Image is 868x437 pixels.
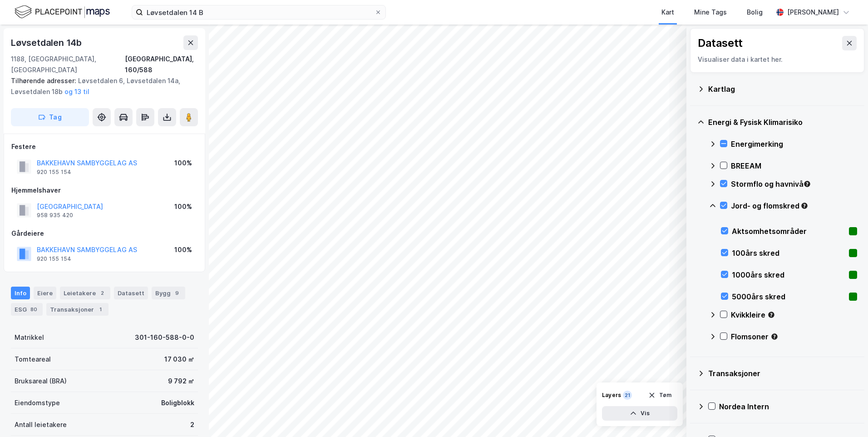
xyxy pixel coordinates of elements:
[731,309,857,320] div: Kvikkleire
[708,84,857,94] div: Kartlag
[174,201,192,212] div: 100%
[60,287,110,299] div: Leietakere
[173,288,182,298] div: 9
[731,160,857,171] div: BREEAM
[168,376,194,387] div: 9 792 ㎡
[731,331,857,342] div: Flomsoner
[708,117,857,128] div: Energi & Fysisk Klimarisiko
[15,354,51,365] div: Tomteareal
[800,202,809,210] div: Tooltip anchor
[11,54,125,75] div: 1188, [GEOGRAPHIC_DATA], [GEOGRAPHIC_DATA]
[15,4,110,20] img: logo.f888ab2527a4732fd821a326f86c7f29.svg
[11,303,43,316] div: ESG
[11,228,197,239] div: Gårdeiere
[15,419,67,430] div: Antall leietakere
[11,185,197,196] div: Hjemmelshaver
[174,244,192,255] div: 100%
[11,108,89,126] button: Tag
[152,287,185,299] div: Bygg
[135,332,194,343] div: 301-160-588-0-0
[15,397,60,408] div: Eiendomstype
[719,401,857,412] div: Nordea Intern
[11,77,78,84] span: Tilhørende adresser:
[732,291,845,302] div: 5000års skred
[803,180,811,188] div: Tooltip anchor
[125,54,198,75] div: [GEOGRAPHIC_DATA], 160/588
[732,248,845,258] div: 100års skred
[143,5,375,19] input: Søk på adresse, matrikkel, gårdeiere, leietakere eller personer
[15,332,44,343] div: Matrikkel
[698,36,743,50] div: Datasett
[602,392,621,399] div: Layers
[114,287,148,299] div: Datasett
[732,269,845,280] div: 1000års skred
[731,139,857,149] div: Energimerking
[37,255,71,263] div: 920 155 154
[174,158,192,169] div: 100%
[11,141,197,152] div: Festere
[770,333,779,341] div: Tooltip anchor
[767,311,775,319] div: Tooltip anchor
[164,354,194,365] div: 17 030 ㎡
[11,35,84,50] div: Løvsetdalen 14b
[732,226,845,237] div: Aktsomhetsområder
[46,303,108,316] div: Transaksjoner
[98,288,107,298] div: 2
[11,287,30,299] div: Info
[787,7,839,18] div: [PERSON_NAME]
[96,305,105,314] div: 1
[15,376,67,387] div: Bruksareal (BRA)
[642,388,677,402] button: Tøm
[823,393,868,437] iframe: Chat Widget
[708,368,857,379] div: Transaksjoner
[731,200,857,211] div: Jord- og flomskred
[161,397,194,408] div: Boligblokk
[11,75,191,97] div: Løvsetdalen 6, Løvsetdalen 14a, Løvsetdalen 18b
[602,406,677,421] button: Vis
[694,7,727,18] div: Mine Tags
[661,7,674,18] div: Kart
[731,179,857,189] div: Stormflo og havnivå
[34,287,56,299] div: Eiere
[190,419,194,430] div: 2
[623,391,632,400] div: 21
[29,305,39,314] div: 80
[698,54,857,65] div: Visualiser data i kartet her.
[37,212,73,219] div: 958 935 420
[37,169,71,176] div: 920 155 154
[747,7,763,18] div: Bolig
